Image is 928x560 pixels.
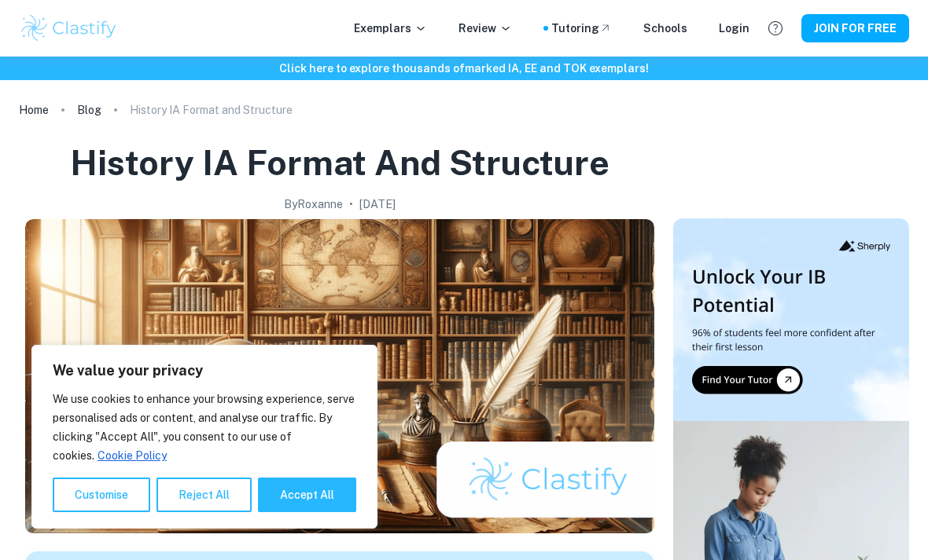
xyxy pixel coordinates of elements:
p: Exemplars [354,20,427,37]
img: Clastify logo [19,13,119,44]
a: Cookie Policy [97,448,168,463]
h2: [DATE] [359,196,396,213]
button: Customise [53,478,150,512]
h2: By Roxanne [284,196,343,213]
p: Review [458,20,512,37]
button: JOIN FOR FREE [801,14,909,42]
button: Accept All [258,478,356,512]
a: Schools [643,20,687,37]
p: We value your privacy [53,361,356,380]
a: Home [19,99,49,121]
p: • [349,196,353,213]
a: Blog [77,99,101,121]
a: Tutoring [551,20,612,37]
button: Help and Feedback [762,15,789,42]
img: History IA Format and Structure cover image [25,219,654,533]
h1: History IA Format and Structure [70,140,609,186]
p: We use cookies to enhance your browsing experience, serve personalised ads or content, and analys... [53,390,356,465]
p: History IA Format and Structure [130,101,293,119]
a: Login [719,20,749,37]
div: We value your privacy [31,345,377,529]
button: Reject All [157,478,252,512]
h6: Click here to explore thousands of marked IA, EE and TOK exemplars ! [3,60,925,77]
